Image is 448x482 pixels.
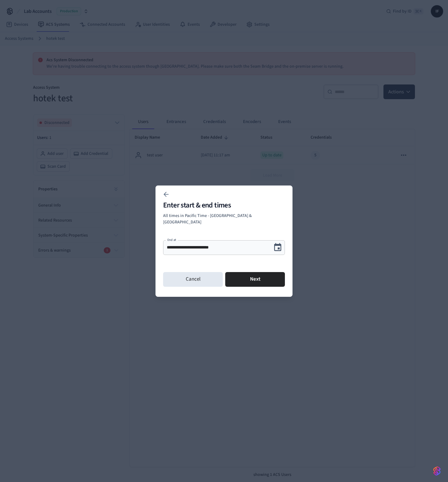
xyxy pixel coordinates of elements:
[167,237,176,242] label: End at
[163,272,223,287] button: Cancel
[163,202,285,209] h2: Enter start & end times
[433,466,441,476] img: SeamLogoGradient.69752ec5.svg
[163,213,252,225] span: All times in Pacific Time - [GEOGRAPHIC_DATA] & [GEOGRAPHIC_DATA]
[225,272,285,287] button: Next
[271,240,285,255] button: Choose date, selected date is Sep 2, 2025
